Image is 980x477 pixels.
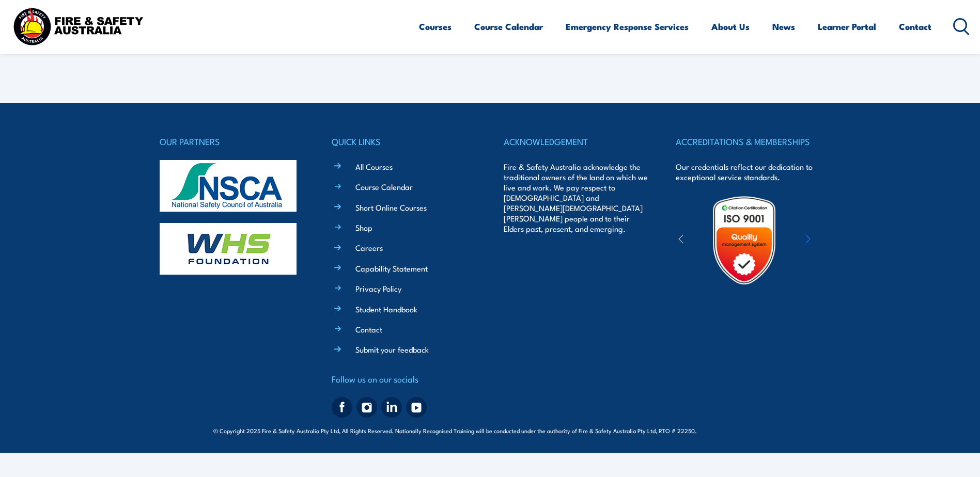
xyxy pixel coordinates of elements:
[818,13,876,40] a: Learner Portal
[772,13,795,40] a: News
[419,13,452,40] a: Courses
[504,134,648,149] h4: ACKNOWLEDGEMENT
[355,181,413,192] a: Course Calendar
[355,344,429,355] a: Submit your feedback
[699,195,789,285] img: Untitled design (19)
[355,222,372,233] a: Shop
[332,372,476,386] h4: Follow us on our socials
[474,13,543,40] a: Course Calendar
[160,223,297,275] img: whs-logo-footer
[899,13,931,40] a: Contact
[355,263,428,274] a: Capability Statement
[566,13,689,40] a: Emergency Response Services
[676,162,820,182] p: Our credentials reflect our dedication to exceptional service standards.
[160,160,297,212] img: nsca-logo-footer
[355,304,417,314] a: Student Handbook
[730,425,767,435] a: KND Digital
[355,202,427,213] a: Short Online Courses
[213,425,767,435] span: © Copyright 2025 Fire & Safety Australia Pty Ltd, All Rights Reserved. Nationally Recognised Trai...
[355,161,393,172] a: All Courses
[790,222,880,258] img: ewpa-logo
[355,324,382,335] a: Contact
[355,242,383,253] a: Careers
[711,13,750,40] a: About Us
[332,134,476,149] h4: QUICK LINKS
[676,134,820,149] h4: ACCREDITATIONS & MEMBERSHIPS
[355,283,401,294] a: Privacy Policy
[709,426,767,435] span: Site:
[160,134,304,149] h4: OUR PARTNERS
[504,162,648,234] p: Fire & Safety Australia acknowledge the traditional owners of the land on which we live and work....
